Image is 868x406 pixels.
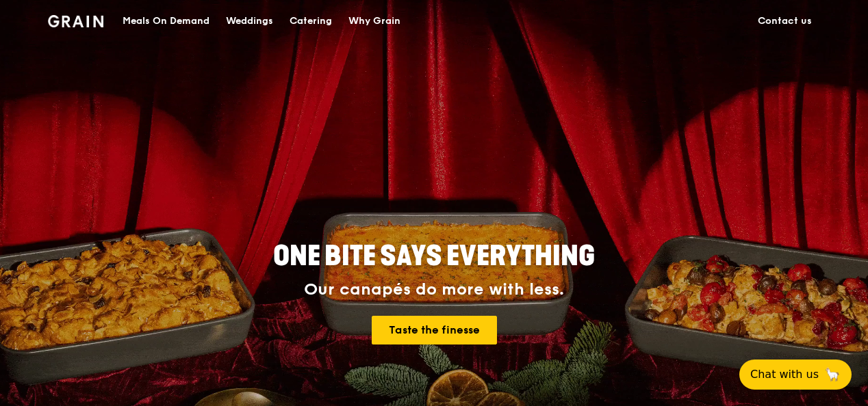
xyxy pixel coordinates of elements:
div: Meals On Demand [123,1,209,42]
a: Catering [281,1,340,42]
a: Why Grain [340,1,409,42]
span: ONE BITE SAYS EVERYTHING [273,240,595,273]
a: Contact us [750,1,820,42]
div: Our canapés do more with less. [188,280,680,299]
a: Weddings [218,1,281,42]
span: 🦙 [824,366,841,383]
a: Taste the finesse [372,316,497,344]
div: Why Grain [348,1,400,42]
span: Chat with us [750,366,819,383]
button: Chat with us🦙 [739,360,852,390]
div: Weddings [226,1,273,42]
div: Catering [290,1,332,42]
img: Grain [48,15,103,27]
